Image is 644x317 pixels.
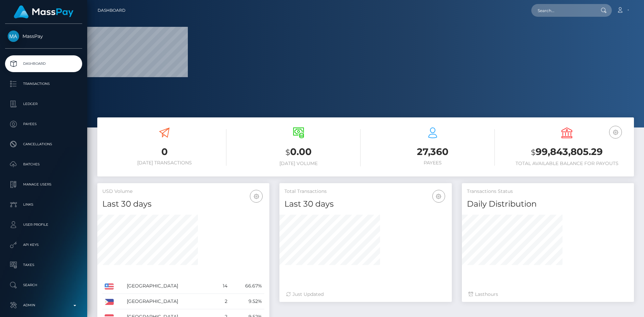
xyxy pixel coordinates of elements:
a: Dashboard [5,55,82,72]
small: $ [285,148,290,157]
h6: [DATE] Transactions [102,160,226,166]
h6: [DATE] Volume [236,161,361,166]
a: Cancellations [5,136,82,153]
h4: Last 30 days [102,198,264,210]
h4: Last 30 days [284,198,446,210]
td: 2 [215,294,230,309]
p: Cancellations [8,139,79,149]
h5: Transactions Status [467,188,629,195]
img: MassPay [8,31,19,42]
a: Taxes [5,257,82,273]
td: 66.67% [230,278,264,294]
h4: Daily Distribution [467,198,629,210]
input: Search... [531,4,594,17]
div: Just Updated [286,291,445,298]
h5: Total Transactions [284,188,446,195]
p: Taxes [8,260,79,270]
small: $ [531,148,536,157]
a: Ledger [5,96,82,112]
a: Transactions [5,75,82,92]
img: MassPay Logo [14,5,73,18]
a: Dashboard [98,3,125,17]
a: API Keys [5,236,82,253]
h3: 99,843,805.29 [505,145,629,159]
a: Manage Users [5,176,82,193]
td: 14 [215,278,230,294]
h5: USD Volume [102,188,264,195]
img: PH.png [105,299,114,305]
p: Ledger [8,99,79,109]
a: Admin [5,297,82,314]
p: Dashboard [8,59,79,69]
h3: 0 [102,145,226,158]
a: Search [5,277,82,294]
h3: 0.00 [236,145,361,159]
img: US.png [105,283,114,289]
span: MassPay [5,33,82,39]
p: API Keys [8,240,79,250]
h6: Total Available Balance for Payouts [505,161,629,166]
p: Payees [8,119,79,129]
a: Batches [5,156,82,173]
p: Transactions [8,79,79,89]
a: Links [5,196,82,213]
p: Search [8,280,79,290]
p: Admin [8,300,79,310]
p: Batches [8,159,79,169]
a: Payees [5,116,82,133]
h6: Payees [371,160,495,166]
td: 9.52% [230,294,264,309]
h3: 27,360 [371,145,495,158]
p: User Profile [8,220,79,230]
p: Manage Users [8,179,79,190]
p: Links [8,200,79,210]
a: User Profile [5,216,82,233]
div: Last hours [469,291,627,298]
td: [GEOGRAPHIC_DATA] [124,278,215,294]
td: [GEOGRAPHIC_DATA] [124,294,215,309]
